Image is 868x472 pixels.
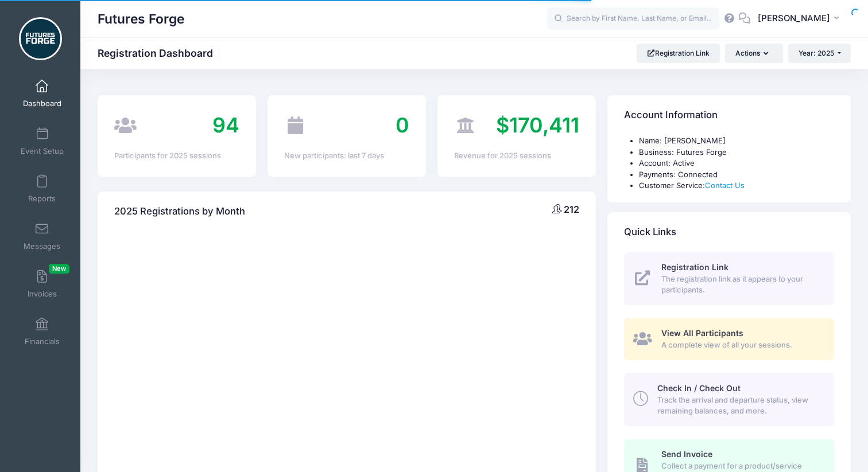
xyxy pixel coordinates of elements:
a: View All Participants A complete view of all your sessions. [624,318,834,360]
span: New [49,264,69,274]
li: Payments: Connected [639,169,834,181]
a: Reports [15,169,69,209]
h1: Futures Forge [98,6,184,32]
h4: 2025 Registrations by Month [114,195,245,228]
button: [PERSON_NAME] [750,6,851,32]
span: Registration Link [661,262,728,272]
button: Actions [725,44,782,63]
span: View All Participants [661,328,743,338]
a: Event Setup [15,121,69,161]
a: Registration Link [637,44,720,63]
li: Business: Futures Forge [639,147,834,158]
li: Customer Service: [639,180,834,192]
button: Year: 2025 [788,44,851,63]
a: InvoicesNew [15,264,69,304]
span: Invoices [28,289,57,299]
li: Name: [PERSON_NAME] [639,135,834,147]
div: Revenue for 2025 sessions [454,150,579,162]
a: Dashboard [15,73,69,114]
input: Search by First Name, Last Name, or Email... [547,7,719,30]
span: Financials [25,337,60,346]
li: Account: Active [639,158,834,169]
div: New participants: last 7 days [284,150,409,162]
h4: Quick Links [624,216,676,248]
img: Futures Forge [19,17,62,60]
span: [PERSON_NAME] [758,12,830,25]
span: Check In / Check Out [657,383,741,393]
span: Messages [24,241,60,251]
h1: Registration Dashboard [98,47,223,59]
span: Track the arrival and departure status, view remaining balances, and more. [657,395,821,417]
span: Send Invoice [661,449,712,459]
span: Dashboard [23,99,61,108]
div: Participants for 2025 sessions [114,150,239,162]
span: Year: 2025 [799,49,834,57]
span: A complete view of all your sessions. [661,340,821,351]
span: 0 [396,112,409,138]
h4: Account Information [624,99,718,132]
span: 212 [564,204,579,215]
span: The registration link as it appears to your participants. [661,274,821,296]
a: Contact Us [705,181,745,190]
span: Event Setup [21,146,64,156]
a: Registration Link The registration link as it appears to your participants. [624,252,834,305]
span: Reports [28,194,56,204]
a: Financials [15,311,69,352]
span: 94 [212,112,239,138]
a: Messages [15,216,69,256]
span: $170,411 [496,112,579,138]
a: Check In / Check Out Track the arrival and departure status, view remaining balances, and more. [624,373,834,426]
